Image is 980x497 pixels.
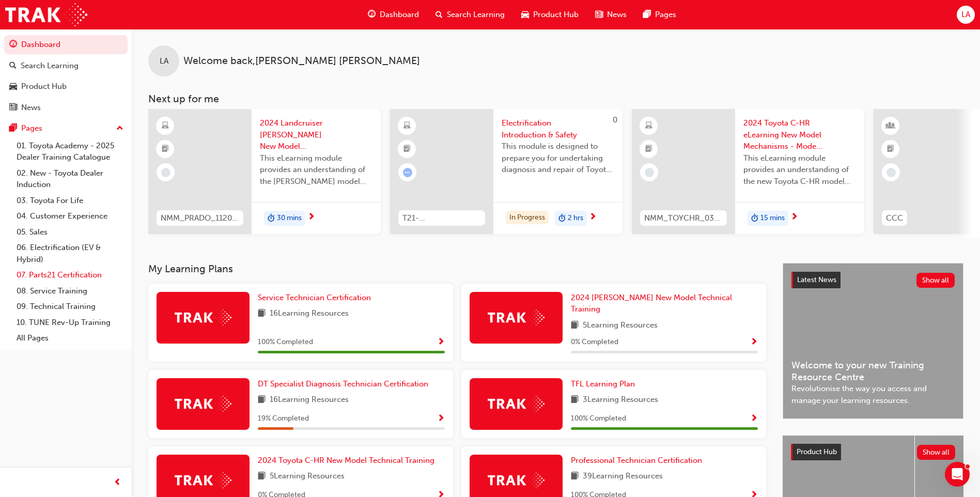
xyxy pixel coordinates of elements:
[568,212,583,224] span: 2 hrs
[114,476,121,489] span: prev-icon
[437,338,445,347] span: Show Progress
[613,115,617,125] span: 0
[886,168,896,177] span: learningRecordVerb_NONE-icon
[161,168,170,177] span: learningRecordVerb_NONE-icon
[887,143,894,156] span: booktick-icon
[488,396,545,412] img: Trak
[258,307,266,320] span: book-icon
[783,263,963,419] a: Latest NewsShow allWelcome to your new Training Resource CentreRevolutionise the way you access a...
[437,412,445,425] button: Show Progress
[571,394,579,407] span: book-icon
[4,35,128,54] a: Dashboard
[750,412,758,425] button: Show Progress
[887,119,894,133] span: learningResourceType_INSTRUCTOR_LED-icon
[4,119,128,138] button: Pages
[607,9,627,21] span: News
[437,414,445,424] span: Show Progress
[270,307,349,320] span: 16 Learning Resources
[790,213,798,222] span: next-icon
[558,212,566,225] span: duration-icon
[4,98,128,117] a: News
[12,299,128,315] a: 09. Technical Training
[750,338,758,347] span: Show Progress
[655,9,676,21] span: Pages
[645,143,652,156] span: booktick-icon
[571,455,706,467] a: Professional Technician Certification
[886,212,903,224] span: CCC
[435,8,443,21] span: search-icon
[587,4,635,25] a: news-iconNews
[506,211,549,225] div: In Progress
[427,4,513,25] a: search-iconSearch Learning
[132,93,980,105] h3: Next up for me
[403,119,411,133] span: learningResourceType_ELEARNING-icon
[571,336,618,348] span: 0 % Completed
[791,360,955,383] span: Welcome to your new Training Resource Centre
[258,470,266,483] span: book-icon
[258,378,432,390] a: DT Specialist Diagnosis Technician Certification
[635,4,685,25] a: pages-iconPages
[260,152,372,188] span: This eLearning module provides an understanding of the [PERSON_NAME] model line-up and its Katash...
[12,267,128,283] a: 07. Parts21 Certification
[917,445,956,460] button: Show all
[589,213,597,222] span: next-icon
[403,143,411,156] span: booktick-icon
[791,383,955,406] span: Revolutionise the way you access and manage your learning resources.
[270,394,349,407] span: 16 Learning Resources
[571,456,702,465] span: Professional Technician Certification
[21,60,79,72] div: Search Learning
[21,102,41,114] div: News
[258,336,313,348] span: 100 % Completed
[502,117,614,141] span: Electrification Introduction & Safety
[797,447,837,456] span: Product Hub
[12,224,128,240] a: 05. Sales
[161,212,239,224] span: NMM_PRADO_112024_MODULE_1
[743,152,856,188] span: This eLearning module provides an understanding of the new Toyota C-HR model line-up and their Ka...
[595,8,603,21] span: news-icon
[148,263,766,275] h3: My Learning Plans
[277,212,302,224] span: 30 mins
[488,309,545,325] img: Trak
[175,396,231,412] img: Trak
[9,61,17,71] span: search-icon
[148,109,381,234] a: NMM_PRADO_112024_MODULE_12024 Landcruiser [PERSON_NAME] New Model Mechanisms - Model Outline 1Thi...
[360,4,427,25] a: guage-iconDashboard
[583,394,658,407] span: 3 Learning Resources
[791,444,955,460] a: Product HubShow all
[513,4,587,25] a: car-iconProduct Hub
[368,8,376,21] span: guage-icon
[571,413,626,425] span: 100 % Completed
[4,77,128,96] a: Product Hub
[12,315,128,331] a: 10. TUNE Rev-Up Training
[521,8,529,21] span: car-icon
[12,208,128,224] a: 04. Customer Experience
[645,119,652,133] span: learningResourceType_ELEARNING-icon
[9,103,17,113] span: news-icon
[644,212,723,224] span: NMM_TOYCHR_032024_MODULE_1
[9,124,17,133] span: pages-icon
[116,122,123,135] span: up-icon
[750,336,758,349] button: Show Progress
[307,213,315,222] span: next-icon
[160,55,168,67] span: LA
[4,33,128,119] button: DashboardSearch LearningProduct HubNews
[502,141,614,176] span: This module is designed to prepare you for undertaking diagnosis and repair of Toyota & Lexus Ele...
[9,40,17,50] span: guage-icon
[258,293,371,302] span: Service Technician Certification
[750,414,758,424] span: Show Progress
[632,109,864,234] a: NMM_TOYCHR_032024_MODULE_12024 Toyota C-HR eLearning New Model Mechanisms - Model Outline (Module...
[380,9,419,21] span: Dashboard
[21,122,42,134] div: Pages
[571,319,579,332] span: book-icon
[961,9,970,21] span: LA
[5,3,87,26] a: Trak
[916,273,955,288] button: Show all
[571,379,635,389] span: TFL Learning Plan
[258,455,439,467] a: 2024 Toyota C-HR New Model Technical Training
[957,6,975,24] button: LA
[447,9,505,21] span: Search Learning
[162,143,169,156] span: booktick-icon
[12,330,128,346] a: All Pages
[175,472,231,488] img: Trak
